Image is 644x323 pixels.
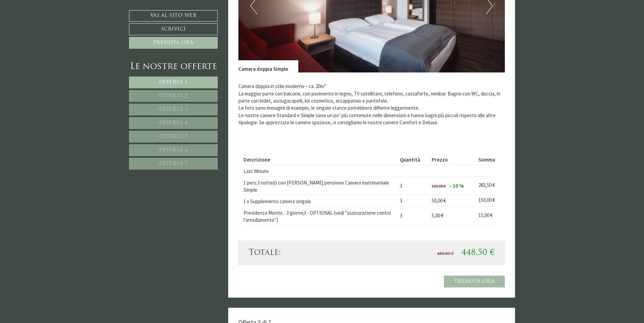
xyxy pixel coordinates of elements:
a: Prenota ora [129,37,218,49]
span: Offerta 7 [159,161,188,166]
span: 105,00 € [432,184,446,189]
span: 5,00 € [432,212,444,219]
a: Prenota ora [444,276,505,287]
th: Descrizione [243,155,398,165]
a: Vai al sito web [129,10,218,22]
div: Buon giorno, come possiamo aiutarla? [5,18,93,37]
span: 448,50 € [461,249,495,257]
span: 480,00 € [437,252,454,256]
small: 11:08 [10,31,90,36]
span: - 10 % [450,182,464,189]
button: Invia [230,178,267,190]
span: Offerta 3 [159,107,188,112]
div: Le nostre offerte [129,61,218,73]
td: 1 pers.3 notte(i) con [PERSON_NAME] pensione Camera matrimoniale Simple [243,176,398,195]
td: Previdenza Montis - 3 giorno/i - OPTIONAL (vedi "assicurazione contro l'annullamento") [243,207,398,225]
p: Camera doppia in stile moderno ~ ca. 20m² La maggior parte con balcone, con pavimento in legno, T... [238,83,505,126]
td: 3 [397,207,429,225]
td: 1 x Supplemento camera singola [243,195,398,207]
th: Quantità [397,155,429,165]
td: 3 [397,176,429,195]
td: 15,00 € [476,207,500,225]
span: Offerta 6 [159,148,188,153]
a: Scrivici [129,23,218,35]
div: Totale: [243,247,372,259]
td: 3 [397,195,429,207]
span: Offerta 5 [159,134,188,139]
span: Offerta 1 [159,80,188,85]
td: 283,50 € [476,176,500,195]
span: Offerta 4 [159,121,188,126]
div: [DATE] [122,5,145,16]
th: Somma [476,155,500,165]
span: Offerta 2 [159,93,188,99]
span: 50,00 € [432,197,446,204]
th: Prezzo [429,155,476,165]
td: 150,00 € [476,195,500,207]
div: Montis – Active Nature Spa [10,19,90,24]
div: Camera doppia Simple [238,60,298,72]
td: Last Minute [243,165,398,176]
